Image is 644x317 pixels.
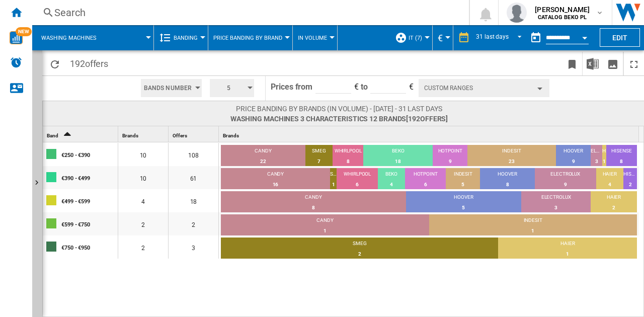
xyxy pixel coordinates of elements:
div: 18 [169,189,218,212]
div: 108 [169,143,218,166]
div: HOOVER [406,194,522,203]
span: NEW [16,27,32,36]
div: €750 - €950 [61,236,117,258]
div: HISENSE [623,171,637,180]
span: [192 ] [406,115,448,123]
div: €390 - €499 [61,167,117,188]
span: € [354,82,359,92]
button: Price banding by Brand [213,25,287,50]
div: 8 [606,156,637,167]
button: Washing machines [41,25,107,50]
div: Washing machines [37,25,148,50]
div: SMEG [221,240,498,249]
div: HOTPOINT [405,171,446,180]
button: IT (7) [409,25,427,50]
span: In volume [298,35,327,41]
div: 10 [118,143,168,166]
span: offers [85,58,108,69]
div: Bands Number [137,76,206,100]
div: 1 [498,249,637,259]
div: 9 [433,156,467,167]
div: €499 - €599 [61,190,117,211]
button: Edit [600,28,640,47]
div: 8 [221,203,406,213]
span: Brands [122,133,138,138]
button: 5 [210,79,254,97]
span: Offers [173,133,187,138]
span: 192 [65,52,113,73]
div: 8 [333,156,363,167]
div: 9 [556,156,591,167]
div: Banding [159,25,203,50]
span: Washing machines [41,35,97,41]
div: 4 [118,189,168,212]
span: Bands Number [144,79,192,97]
span: offers [420,115,446,123]
div: HISENSE [606,147,637,156]
div: Brands Sort None [221,126,639,142]
div: 22 [221,156,305,167]
div: CANDY [221,147,305,156]
div: 6 [405,180,446,190]
span: to [361,82,368,92]
span: Prices from [271,82,312,92]
div: IT (7) [395,25,427,50]
div: 4 [378,180,405,190]
span: Banding [174,35,198,41]
button: Custom Ranges [419,79,549,97]
div: Search [54,6,443,20]
img: profile.jpg [507,3,527,23]
button: In volume [298,25,332,50]
div: ELECTROLUX [535,171,596,180]
div: 8 [480,180,534,190]
span: 5 [213,79,244,97]
button: md-calendar [526,28,546,48]
md-menu: Currency [433,25,453,50]
div: 6 [337,180,377,190]
div: 31 last days [476,33,509,40]
div: Band Sort Ascending [45,126,118,142]
md-select: REPORTS.WIZARD.STEPS.REPORT.STEPS.REPORT_OPTIONS.PERIOD: 31 last days [475,30,526,46]
div: 2 [169,212,218,235]
button: Banding [174,25,203,50]
div: 18 [363,156,433,167]
span: Price banding by Brand [213,35,282,41]
div: Sort None [221,126,639,142]
div: Sort None [120,126,168,142]
button: Download as image [603,52,623,75]
div: INDESIT [467,147,556,156]
div: CANDY [221,217,429,226]
div: 4 [596,180,623,190]
div: HOOVER [556,147,591,156]
div: 10 [118,166,168,189]
div: 2 [118,212,168,235]
span: [PERSON_NAME] [535,5,590,15]
b: CATALOG BEKO PL [538,14,587,21]
span: Washing machines 3 characteristics 12 brands [230,114,448,124]
div: 61 [169,166,218,189]
span: IT (7) [409,35,422,41]
div: Sort None [171,126,218,142]
button: Maximize [624,52,644,75]
img: alerts-logo.svg [10,56,22,68]
div: HAIER [498,240,637,249]
span: Price banding by brands (In volume) - [DATE] - 31 last days [230,104,448,114]
div: 16 [221,180,330,190]
div: SMEG [305,147,333,156]
div: 1 [221,226,429,236]
div: 1 [602,156,606,167]
button: Reload [45,52,65,75]
button: Bookmark this report [562,52,582,75]
span: Brands [223,133,238,138]
button: € [438,25,448,50]
div: INDESIT [429,217,637,226]
div: ELECTROLUX [521,194,591,203]
div: HAIER [596,171,623,180]
div: HAIER [602,147,606,156]
div: INDESIT [446,171,480,180]
div: €599 - €750 [61,213,117,234]
button: Download in Excel [583,52,603,75]
div: 1 [429,226,637,236]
